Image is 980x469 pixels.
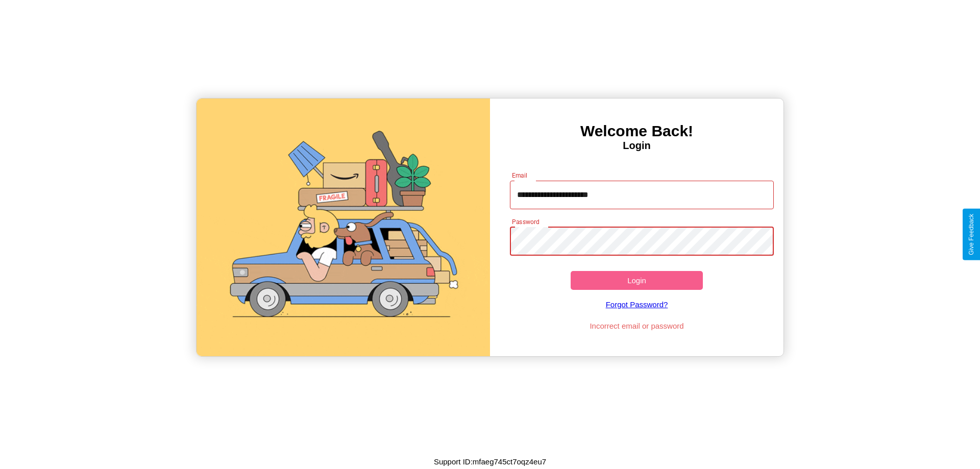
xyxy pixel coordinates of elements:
[505,290,769,319] a: Forgot Password?
[968,214,975,255] div: Give Feedback
[571,271,703,290] button: Login
[434,455,546,468] p: Support ID: mfaeg745ct7oqz4eu7
[490,140,783,152] h4: Login
[197,98,490,356] img: gif
[505,319,769,333] p: Incorrect email or password
[512,171,528,180] label: Email
[512,217,539,226] label: Password
[490,122,783,140] h3: Welcome Back!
